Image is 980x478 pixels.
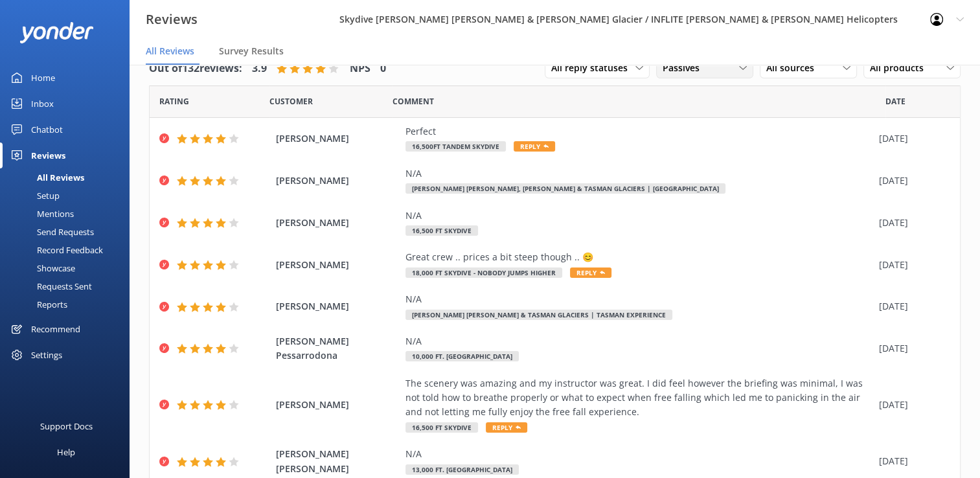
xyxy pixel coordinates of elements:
[405,166,872,181] div: N/A
[405,209,872,223] div: N/A
[405,250,872,264] div: Great crew .. prices a bit steep though .. 😊
[219,45,284,58] span: Survey Results
[514,141,555,152] span: Reply
[31,91,54,117] div: Inbox
[405,292,872,306] div: N/A
[405,351,519,361] span: 10,000 Ft. [GEOGRAPHIC_DATA]
[8,277,130,295] a: Requests Sent
[8,168,130,187] a: All Reviews
[879,299,944,313] div: [DATE]
[885,95,906,108] span: Date
[405,422,478,433] span: 16,500 Ft Skydive
[8,187,130,205] a: Setup
[8,295,67,313] div: Reports
[405,267,562,278] span: 18,000 Ft Skydive - Nobody Jumps Higher
[276,447,399,476] span: [PERSON_NAME] [PERSON_NAME]
[276,131,399,146] span: [PERSON_NAME]
[31,65,55,91] div: Home
[879,454,944,468] div: [DATE]
[276,258,399,272] span: [PERSON_NAME]
[879,341,944,356] div: [DATE]
[8,223,94,241] div: Send Requests
[8,277,92,295] div: Requests Sent
[879,258,944,272] div: [DATE]
[146,9,198,30] h3: Reviews
[31,342,62,368] div: Settings
[486,422,527,433] span: Reply
[879,131,944,146] div: [DATE]
[405,447,872,461] div: N/A
[766,61,822,75] span: All sources
[31,142,65,168] div: Reviews
[19,22,94,43] img: yonder-white-logo.png
[31,117,63,142] div: Chatbot
[8,168,84,187] div: All Reviews
[8,259,75,277] div: Showcase
[393,95,434,108] span: Question
[405,310,672,320] span: [PERSON_NAME] [PERSON_NAME] & Tasman Glaciers | Tasman Experience
[405,141,506,152] span: 16,500ft Tandem Skydive
[8,187,60,205] div: Setup
[276,216,399,230] span: [PERSON_NAME]
[149,60,242,77] h4: Out of 132 reviews:
[380,60,386,77] h4: 0
[870,61,931,75] span: All products
[879,216,944,230] div: [DATE]
[8,259,130,277] a: Showcase
[276,334,399,363] span: [PERSON_NAME] Pessarrodona
[252,60,267,77] h4: 3.9
[405,376,872,420] div: The scenery was amazing and my instructor was great. I did feel however the briefing was minimal,...
[159,95,189,108] span: Date
[663,61,707,75] span: Passives
[276,174,399,188] span: [PERSON_NAME]
[40,413,93,439] div: Support Docs
[405,225,478,236] span: 16,500 Ft Skydive
[276,398,399,412] span: [PERSON_NAME]
[879,174,944,188] div: [DATE]
[8,241,130,259] a: Record Feedback
[551,61,635,75] span: All reply statuses
[879,398,944,412] div: [DATE]
[405,183,725,194] span: [PERSON_NAME] [PERSON_NAME], [PERSON_NAME] & Tasman Glaciers | [GEOGRAPHIC_DATA]
[8,205,74,223] div: Mentions
[405,464,519,475] span: 13,000 Ft. [GEOGRAPHIC_DATA]
[405,124,872,139] div: Perfect
[269,95,313,108] span: Date
[8,295,130,313] a: Reports
[31,316,80,342] div: Recommend
[276,299,399,313] span: [PERSON_NAME]
[350,60,370,77] h4: NPS
[57,439,75,465] div: Help
[8,205,130,223] a: Mentions
[8,223,130,241] a: Send Requests
[405,334,872,348] div: N/A
[570,267,611,278] span: Reply
[8,241,103,259] div: Record Feedback
[146,45,194,58] span: All Reviews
